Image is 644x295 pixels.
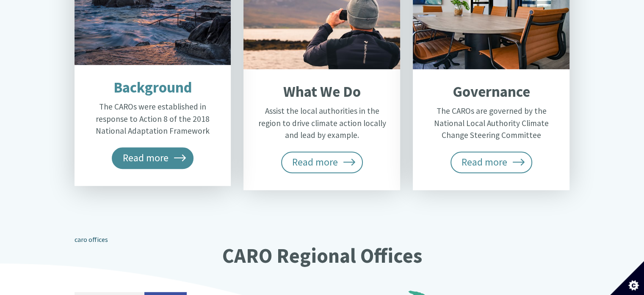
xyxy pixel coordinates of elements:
button: Set cookie preferences [610,261,644,295]
h2: CARO Regional Offices [75,244,570,267]
p: The CAROs were established in response to Action 8 of the 2018 National Adaptation Framework [86,101,218,137]
h2: What We Do [256,83,388,101]
p: The CAROs are governed by the National Local Authority Climate Change Steering Committee [425,105,557,141]
h2: Background [86,79,218,96]
span: Read more [281,152,363,173]
a: caro offices [75,235,108,244]
p: Assist the local authorities in the region to drive climate action locally and lead by example. [256,105,388,141]
span: Read more [112,147,194,169]
span: Read more [451,152,533,173]
h2: Governance [425,83,557,101]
